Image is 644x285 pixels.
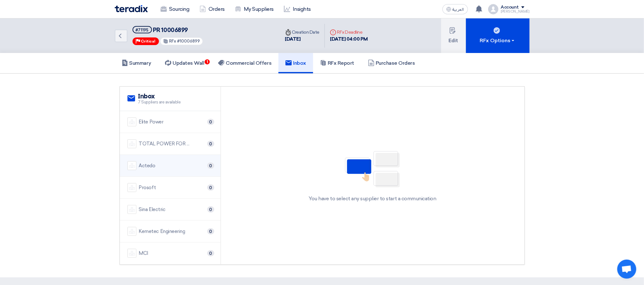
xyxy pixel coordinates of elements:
h5: RFx Report [320,60,354,66]
span: 0 [207,206,214,213]
a: Sourcing [155,2,195,16]
h5: PR 10006899 [133,26,203,34]
div: [PERSON_NAME] [501,10,530,13]
div: You have to select any supplier to start a communication [309,195,436,202]
div: Sina Electric [139,206,166,213]
span: PR 10006899 [153,27,188,34]
div: Kemetec Engineering [139,228,185,235]
div: RFx Deadline [330,29,368,36]
a: Summary [115,53,158,73]
a: Purchase Orders [361,53,422,73]
div: Elite Power [139,118,164,126]
img: company-name [127,183,136,192]
a: Updates Wall1 [158,53,211,73]
h5: Commercial Offers [218,60,271,66]
h5: Purchase Orders [368,60,415,66]
a: RFx Report [313,53,361,73]
span: 0 [207,228,214,235]
a: Inbox [278,53,313,73]
img: company-name [127,139,136,148]
img: company-name [127,117,136,126]
div: Prosoft [139,184,156,191]
a: My Suppliers [230,2,279,16]
span: #10006899 [177,39,200,43]
img: No Partner Selected [341,149,404,189]
img: Teradix logo [115,5,148,12]
span: 0 [207,250,214,256]
div: Account [501,5,519,10]
img: company-name [127,249,136,258]
div: #71195 [136,28,149,32]
button: RFx Options [466,18,530,53]
a: Insights [279,2,316,16]
span: 1 [205,59,210,64]
span: RFx [169,39,176,43]
button: Edit [441,18,466,53]
div: [DATE] [285,36,320,43]
img: company-name [127,205,136,214]
h5: Summary [122,60,151,66]
a: Orders [195,2,230,16]
span: 0 [207,162,214,169]
div: RFx Options [480,37,516,44]
div: TOTAL POWER FOR ELECTRICAL SUPPLIES [139,140,190,148]
span: 0 [207,119,214,125]
h5: Updates Wall [165,60,204,66]
div: Creation Date [285,29,320,36]
h2: Inbox [138,93,181,100]
button: العربية [442,4,468,14]
div: Open chat [617,260,636,279]
div: MCI [139,250,148,257]
span: 0 [207,141,214,147]
span: 7 Suppliers are available [138,99,181,105]
img: company-name [127,227,136,236]
h5: Inbox [285,60,306,66]
img: profile_test.png [488,4,498,14]
a: Commercial Offers [211,53,278,73]
div: Actedo [139,162,155,169]
span: العربية [453,7,464,12]
span: Critical [141,39,156,43]
div: [DATE] 04:00 PM [330,36,368,43]
img: company-name [127,161,136,170]
span: 0 [207,184,214,191]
